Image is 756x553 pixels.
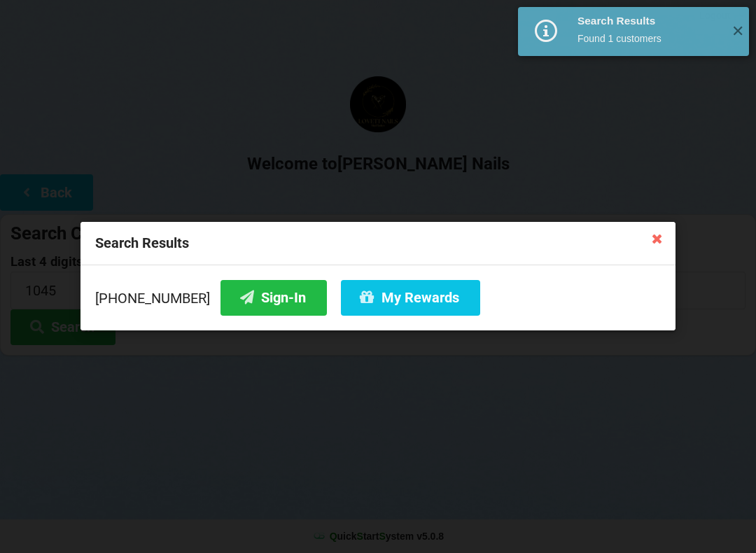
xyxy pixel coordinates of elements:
div: Found 1 customers [577,31,721,45]
div: Search Results [577,14,721,28]
div: [PHONE_NUMBER] [95,280,661,316]
div: Search Results [80,222,675,265]
button: My Rewards [341,280,480,316]
button: Sign-In [220,280,327,316]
